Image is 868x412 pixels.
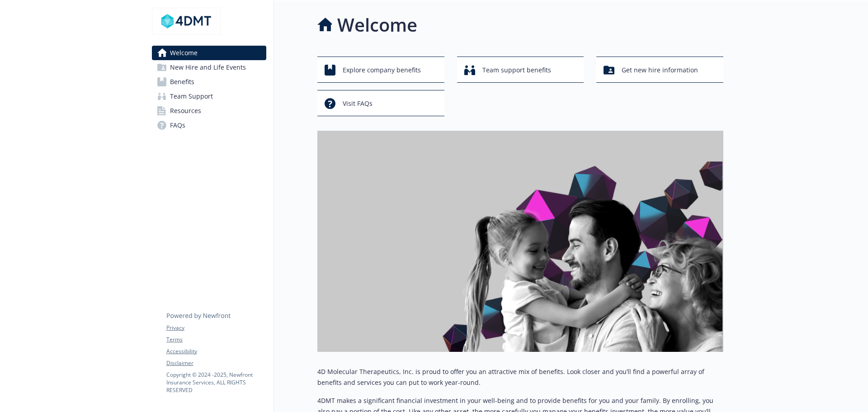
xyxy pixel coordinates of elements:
[317,90,444,116] button: Visit FAQs
[317,366,723,388] p: 4D Molecular Therapeutics, Inc. is proud to offer you an attractive mix of benefits. Look closer ...
[337,11,417,38] h1: Welcome
[152,75,266,89] a: Benefits
[152,89,266,104] a: Team Support
[170,60,246,75] span: New Hire and Life Events
[152,118,266,133] a: FAQs
[317,131,723,352] img: overview page banner
[482,62,551,79] span: Team support benefits
[152,104,266,118] a: Resources
[457,57,584,83] button: Team support benefits
[166,347,266,355] a: Accessibility
[170,46,198,60] span: Welcome
[170,118,185,133] span: FAQs
[170,75,194,89] span: Benefits
[166,324,266,332] a: Privacy
[166,359,266,367] a: Disclaimer
[317,57,444,83] button: Explore company benefits
[152,60,266,75] a: New Hire and Life Events
[596,57,723,83] button: Get new hire information
[170,89,213,104] span: Team Support
[343,62,421,79] span: Explore company benefits
[343,95,373,112] span: Visit FAQs
[622,62,698,79] span: Get new hire information
[166,371,266,394] p: Copyright © 2024 - 2025 , Newfront Insurance Services, ALL RIGHTS RESERVED
[166,336,266,344] a: Terms
[170,104,201,118] span: Resources
[152,46,266,60] a: Welcome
